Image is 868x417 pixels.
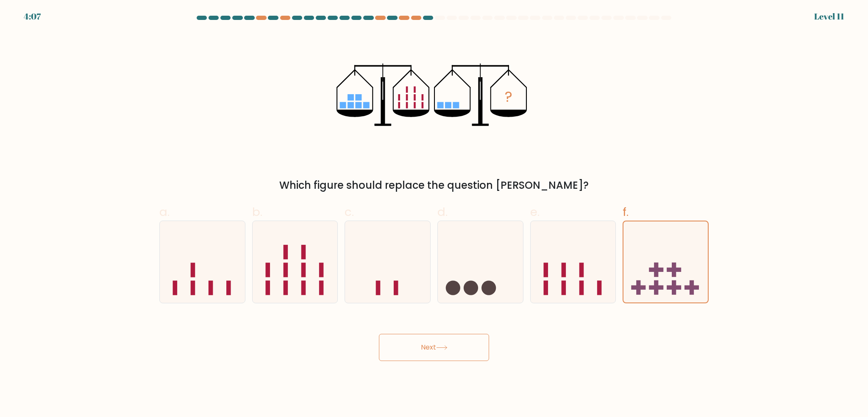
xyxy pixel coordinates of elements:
span: f. [623,204,629,220]
div: 4:07 [24,10,41,23]
span: e. [530,204,540,220]
div: Which figure should replace the question [PERSON_NAME]? [164,178,704,193]
span: d. [437,204,448,220]
span: c. [345,204,354,220]
span: b. [252,204,262,220]
span: a. [159,204,170,220]
button: Next [379,334,489,361]
tspan: ? [505,87,512,107]
div: Level 11 [814,10,844,23]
